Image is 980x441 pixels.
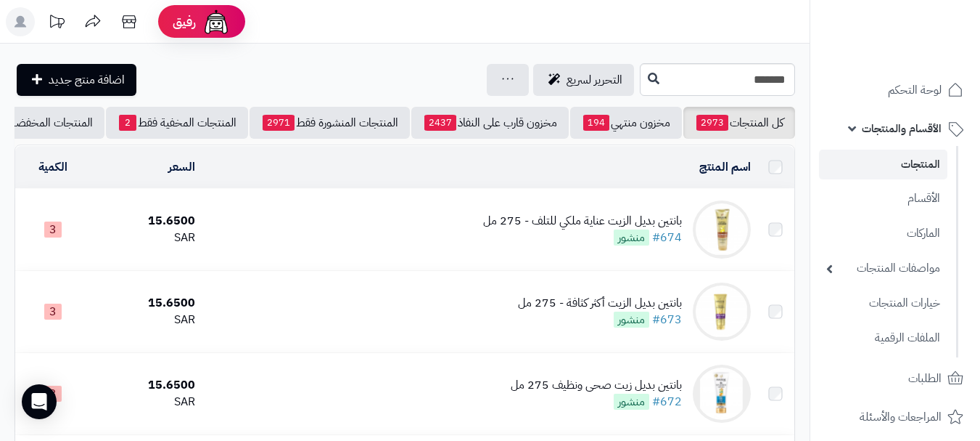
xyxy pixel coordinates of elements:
[693,283,751,341] img: بانتين بديل الزيت أكثر كثافة - 275 مل
[819,183,947,214] a: الأقسام
[819,218,947,249] a: الماركات
[483,213,682,230] div: بانتين بديل الزيت عناية ملكي للتلف - 275 مل
[263,115,295,131] span: 2971
[97,230,195,246] div: SAR
[652,393,682,410] a: #672
[49,71,125,89] span: اضافة منتج جديد
[819,361,971,396] a: الطلبات
[168,158,195,176] a: السعر
[819,288,947,319] a: خيارات المنتجات
[38,158,67,176] a: الكمية
[97,394,195,410] div: SAR
[518,295,682,312] div: بانتين بديل الزيت أكثر كثافة - 275 مل
[819,323,947,354] a: الملفات الرقمية
[250,107,410,139] a: المنتجات المنشورة فقط2971
[819,150,947,179] a: المنتجات
[533,64,634,96] a: التحرير لسريع
[693,365,751,423] img: بانتين بديل زيت صحى ونظيف 275 مل
[44,222,62,238] span: 3
[570,107,682,139] a: مخزون منتهي194
[106,107,248,139] a: المنتجات المخفية فقط2
[819,73,971,108] a: لوحة التحكم
[819,400,971,434] a: المراجعات والأسئلة
[860,407,942,427] span: المراجعات والأسئلة
[38,7,75,40] a: تحديثات المنصة
[693,201,751,259] img: بانتين بديل الزيت عناية ملكي للتلف - 275 مل
[614,312,649,328] span: منشور
[173,13,196,31] span: رفيق
[908,368,942,389] span: الطلبات
[614,230,649,246] span: منشور
[411,107,569,139] a: مخزون قارب على النفاذ2437
[511,377,682,394] div: بانتين بديل زيت صحى ونظيف 275 مل
[97,377,195,394] div: 15.6500
[17,64,136,96] a: اضافة منتج جديد
[881,36,966,66] img: logo-2.png
[862,118,942,139] span: الأقسام والمنتجات
[583,115,609,131] span: 194
[97,213,195,230] div: 15.6500
[97,312,195,328] div: SAR
[22,384,57,419] div: Open Intercom Messenger
[44,304,62,320] span: 3
[652,229,682,246] a: #674
[97,295,195,312] div: 15.6500
[119,115,136,131] span: 2
[699,158,751,176] a: اسم المنتج
[819,253,947,284] a: مواصفات المنتجات
[652,311,682,328] a: #673
[567,71,622,89] span: التحرير لسريع
[614,394,649,410] span: منشور
[424,115,456,131] span: 2437
[696,115,728,131] span: 2973
[683,107,795,139] a: كل المنتجات2973
[202,7,231,36] img: ai-face.png
[888,80,942,100] span: لوحة التحكم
